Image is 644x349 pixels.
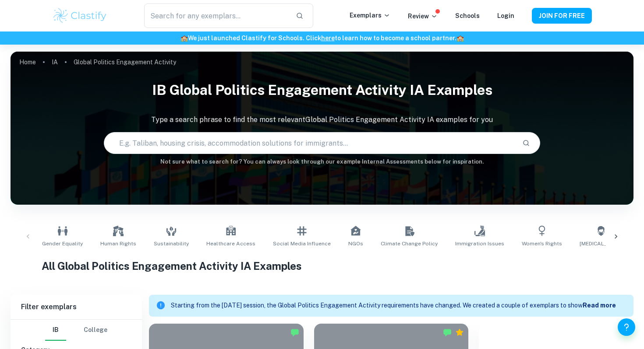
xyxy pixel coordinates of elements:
span: NGOs [348,240,363,248]
span: Gender Equality [42,240,83,248]
p: Starting from the [DATE] session, the Global Politics Engagement Activity requirements have chang... [171,301,583,311]
p: Exemplars [350,10,390,20]
p: Type a search phrase to find the most relevant Global Politics Engagement Activity IA examples fo... [11,115,633,125]
p: Global Politics Engagement Activity [74,57,176,67]
span: 🏫 [456,35,464,42]
span: Women's Rights [522,240,562,248]
input: E.g. Taliban, housing crisis, accommodation solutions for immigrants... [104,131,515,155]
button: Help and Feedback [618,318,635,336]
img: Marked [290,328,299,337]
b: Read more [583,302,616,309]
button: IB [45,320,66,341]
span: Human Rights [100,240,136,248]
a: Schools [455,12,480,19]
h6: Not sure what to search for? You can always look through our example Internal Assessments below f... [11,157,633,166]
a: here [321,35,335,42]
h1: IB Global Politics Engagement Activity IA examples [11,76,633,104]
input: Search for any exemplars... [144,3,289,28]
span: Sustainability [154,240,189,248]
span: Healthcare Access [206,240,255,248]
div: Filter type choice [45,320,107,341]
div: Premium [455,328,464,337]
p: Review [408,11,438,21]
a: IA [52,56,58,68]
span: Immigration Issues [455,240,504,248]
span: Social Media Influence [273,240,331,248]
button: College [84,320,107,341]
a: Home [19,56,36,68]
h6: We just launched Clastify for Schools. Click to learn how to become a school partner. [2,33,642,43]
button: Search [519,136,534,150]
img: Clastify logo [52,7,108,24]
span: Climate Change Policy [381,240,438,248]
img: Marked [443,328,452,337]
span: 🏫 [180,35,188,42]
h6: Filter exemplars [11,295,142,319]
a: Login [497,12,514,19]
button: JOIN FOR FREE [532,8,592,24]
h1: All Global Politics Engagement Activity IA Examples [42,258,602,274]
span: [MEDICAL_DATA] [580,240,622,248]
